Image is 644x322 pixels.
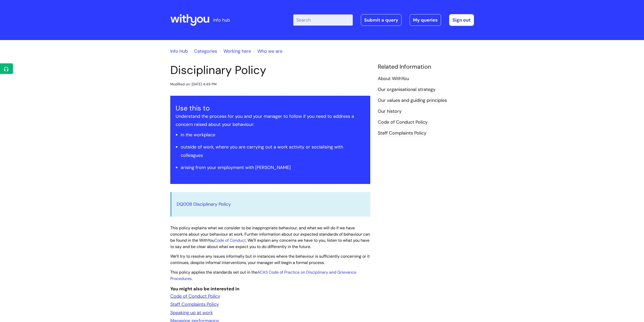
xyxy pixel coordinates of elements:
[170,270,356,281] span: This policy applies the standards set out in the .
[170,225,370,249] span: This policy explains what we consider to be inappropriate behaviour, and what we will do if we ha...
[170,310,213,316] a: Speaking up at work
[170,301,219,307] a: Staff Complaints Policy
[410,14,441,26] a: My queries
[218,47,251,55] li: Working here
[177,201,231,207] a: DQ008 Disciplinary Policy
[378,75,409,82] a: About WithYou
[170,270,356,281] a: ACAS Code of Practice on Disciplinary and Grievance Procedures
[361,14,402,26] a: Submit a query
[181,163,365,172] li: arising from your employment with [PERSON_NAME]
[378,86,435,93] a: Our organisational strategy
[170,286,239,292] span: You might also be interested in
[449,14,474,26] a: Sign out
[170,81,217,87] div: Modified on: [DATE] 4:49 PM
[176,104,365,112] h3: Use this to
[252,47,282,55] li: Who we are
[378,108,402,115] a: Our history
[170,254,370,265] span: We’ll try to resolve any issues informally but in instances where the behaviour is sufficiently c...
[293,14,474,26] div: | -
[378,119,428,126] a: Code of Conduct Policy
[257,48,282,54] a: Who we are
[189,47,217,55] li: Solution home
[194,48,217,54] a: Categories
[170,293,220,299] a: Code of Conduct Policy
[293,14,353,26] input: Search
[213,16,230,24] p: info hub
[170,48,188,54] a: Info Hub
[170,63,370,77] h1: Disciplinary Policy
[181,131,365,139] li: in the workplace
[378,97,447,104] a: Our values and guiding principles
[214,238,246,243] a: Code of Conduct
[378,63,474,70] h4: Related Information
[176,112,365,129] p: Understand the process for you and your manager to follow if you need to address a concern raised...
[181,143,365,159] li: outside of work, where you are carrying out a work activity or socialising with colleagues
[223,48,251,54] a: Working here
[378,130,426,137] a: Staff Complaints Policy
